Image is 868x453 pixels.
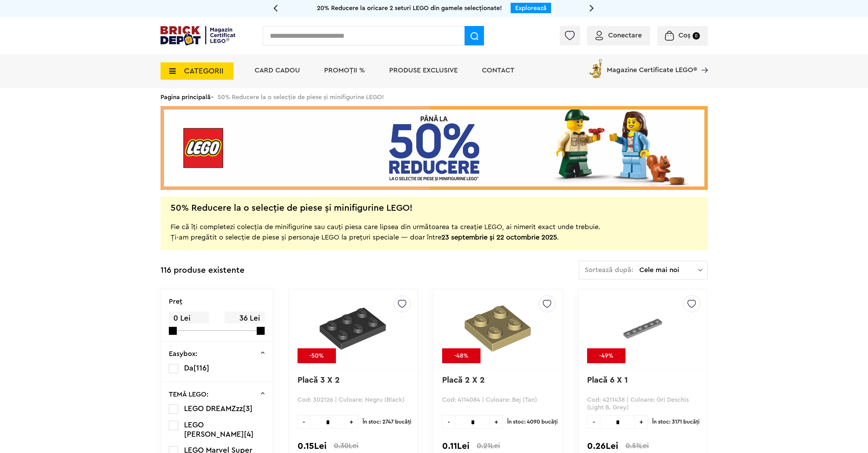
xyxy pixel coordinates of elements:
span: - [298,415,310,429]
div: -48% [442,348,481,363]
span: În stoc: 2747 bucăţi [363,415,411,429]
span: + [490,415,503,429]
span: - [587,415,600,429]
img: Placă 6 X 1 [594,295,691,363]
span: 20% Reducere la oricare 2 seturi LEGO din gamele selecționate! [317,5,502,11]
p: Easybox: [169,350,198,357]
span: 0.15Lei [298,442,327,450]
span: LEGO DREAMZzz [184,405,243,412]
img: Placă 3 X 2 [320,295,386,362]
span: 0.30Lei [334,442,358,450]
span: Coș [678,32,691,39]
p: Cod: 302126 | Culoare: Negru (Black) [298,396,409,411]
a: Contact [482,67,514,74]
a: Placă 3 X 2 [298,376,340,384]
div: > 50% Reducere la o selecție de piese și minifigurine LEGO! [161,88,708,106]
p: Cod: 4114084 | Culoare: Bej (Tan) [442,396,553,411]
span: Conectare [608,32,642,39]
span: 0.21Lei [477,442,500,450]
span: 0 Lei [169,312,209,325]
span: 0.51Lei [625,442,649,450]
a: Conectare [595,32,642,39]
strong: 23 septembrie și 22 octombrie 2025 [441,234,557,241]
div: -50% [298,348,336,363]
span: În stoc: 4090 bucăţi [507,415,558,429]
span: 0.26Lei [587,442,618,450]
span: 36 Lei [225,312,265,325]
span: Cele mai noi [639,267,698,273]
span: + [345,415,358,429]
p: TEMĂ LEGO: [169,391,209,398]
span: [116] [193,364,209,372]
small: 0 [693,32,700,40]
span: CATEGORII [184,67,223,75]
span: + [635,415,648,429]
span: Sortează după: [585,267,633,273]
div: Fie că îți completezi colecția de minifigurine sau cauți piesa care lipsea din următoarea ta crea... [171,211,601,243]
a: Explorează [515,5,547,11]
img: Landing page banner [161,106,708,190]
a: Magazine Certificate LEGO® [697,58,708,64]
p: Cod: 4211438 | Culoare: Gri Deschis (Light B. Grey) [587,396,698,411]
div: 116 produse existente [161,261,245,280]
span: Da [184,364,193,372]
span: LEGO [PERSON_NAME] [184,421,244,438]
a: Card Cadou [255,67,300,74]
h2: 50% Reducere la o selecție de piese și minifigurine LEGO! [171,204,412,211]
a: Produse exclusive [389,67,458,74]
img: Placă 2 X 2 [465,295,531,362]
span: [4] [244,430,254,438]
p: Preţ [169,298,182,305]
span: [3] [243,405,253,412]
a: Placă 6 X 1 [587,376,628,384]
a: PROMOȚII % [324,67,365,74]
a: Pagina principală [161,94,211,100]
span: 0.11Lei [442,442,469,450]
span: - [442,415,455,429]
span: Magazine Certificate LEGO® [607,58,697,73]
a: Placă 2 X 2 [442,376,485,384]
div: -49% [587,348,625,363]
span: În stoc: 3171 bucăţi [652,415,700,429]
